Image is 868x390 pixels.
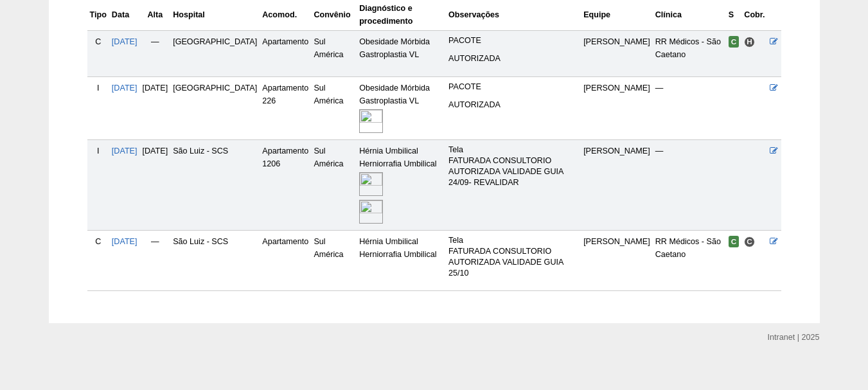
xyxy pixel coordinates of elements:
p: Tela FATURADA CONSULTORIO AUTORIZADA VALIDADE GUIA 24/09- REVALIDAR [448,145,578,188]
div: Intranet | 2025 [768,331,820,344]
span: Confirmada [729,36,740,48]
a: [DATE] [112,237,137,246]
span: [DATE] [143,146,168,155]
td: Sul América [311,230,357,290]
td: [PERSON_NAME] [581,230,653,290]
td: Apartamento 1206 [260,139,311,230]
td: [GEOGRAPHIC_DATA] [170,76,260,139]
td: Sul América [311,30,357,76]
span: Consultório [744,236,755,247]
td: Obesidade Mórbida Gastroplastia VL [357,76,446,139]
div: C [90,35,107,48]
td: Hérnia Umbilical Herniorrafia Umbilical [357,139,446,230]
td: — [140,30,171,76]
span: Confirmada [729,236,740,247]
p: PACOTE [448,35,578,46]
div: C [90,235,107,248]
td: — [653,76,726,139]
td: — [653,139,726,230]
td: [GEOGRAPHIC_DATA] [170,30,260,76]
a: [DATE] [112,84,137,93]
td: RR Médicos - São Caetano [653,30,726,76]
div: I [90,145,107,157]
td: [PERSON_NAME] [581,76,653,139]
td: Hérnia Umbilical Herniorrafia Umbilical [357,230,446,290]
div: I [90,82,107,94]
td: Sul América [311,76,357,139]
td: [PERSON_NAME] [581,30,653,76]
span: [DATE] [143,84,168,93]
p: Tela FATURADA CONSULTORIO AUTORIZADA VALIDADE GUIA 25/10 [448,235,578,279]
span: Hospital [744,37,755,48]
td: [PERSON_NAME] [581,139,653,230]
td: — [140,230,171,290]
td: Apartamento [260,30,311,76]
td: Apartamento [260,230,311,290]
a: [DATE] [112,146,137,155]
td: Obesidade Mórbida Gastroplastia VL [357,30,446,76]
td: Apartamento 226 [260,76,311,139]
td: Sul América [311,139,357,230]
p: PACOTE [448,82,578,93]
td: RR Médicos - São Caetano [653,230,726,290]
a: [DATE] [112,37,137,46]
p: AUTORIZADA [448,100,578,111]
td: São Luiz - SCS [170,230,260,290]
p: AUTORIZADA [448,53,578,64]
td: São Luiz - SCS [170,139,260,230]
